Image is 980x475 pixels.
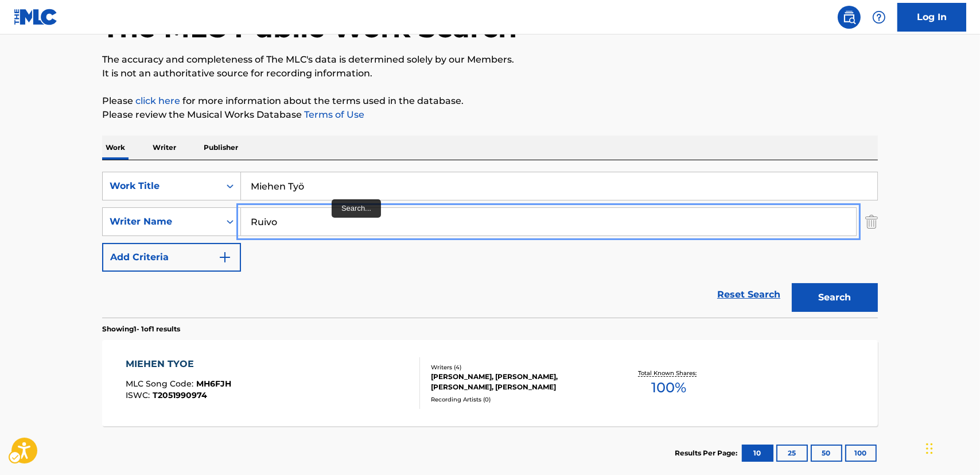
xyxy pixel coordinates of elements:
[865,207,878,236] img: Delete Criterion
[711,282,786,307] a: Reset Search
[897,3,966,32] a: Log In
[431,363,604,372] div: Writers ( 4 )
[149,136,180,160] p: Writer
[102,340,878,426] a: MIEHEN TYOEMLC Song Code:MH6FJHISWC:T2051990974Writers (4)[PERSON_NAME], [PERSON_NAME], [PERSON_N...
[675,448,740,458] p: Results Per Page:
[126,357,231,371] div: MIEHEN TYOE
[200,136,242,160] p: Publisher
[126,390,153,400] span: ISWC :
[651,377,686,398] span: 100 %
[638,369,699,377] p: Total Known Shares:
[110,179,213,193] div: Work Title
[102,324,180,334] p: Showing 1 - 1 of 1 results
[923,420,980,475] iframe: Hubspot Iframe
[431,372,604,392] div: [PERSON_NAME], [PERSON_NAME], [PERSON_NAME], [PERSON_NAME]
[102,53,878,67] p: The accuracy and completeness of The MLC's data is determined solely by our Members.
[102,243,241,272] button: Add Criteria
[110,215,213,229] div: Writer Name
[811,445,842,462] button: 50
[241,208,856,235] input: Search...
[126,379,196,389] span: MLC Song Code :
[926,431,933,466] div: Drag
[102,94,878,108] p: Please for more information about the terms used in the database.
[872,10,886,24] img: help
[135,95,180,106] a: click here
[241,172,877,200] input: Search...
[842,10,856,24] img: search
[14,9,58,25] img: MLC Logo
[845,445,877,462] button: 100
[102,136,129,160] p: Work
[196,379,231,389] span: MH6FJH
[102,67,878,80] p: It is not an authoritative source for recording information.
[923,420,980,475] div: Chat Widget
[153,390,207,400] span: T2051990974
[218,250,232,264] img: 9d2ae6d4665cec9f34b9.svg
[431,395,604,404] div: Recording Artists ( 0 )
[792,283,878,312] button: Search
[302,109,364,120] a: Terms of Use
[742,445,773,462] button: 10
[102,172,878,318] form: Search Form
[102,108,878,122] p: Please review the Musical Works Database
[776,445,808,462] button: 25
